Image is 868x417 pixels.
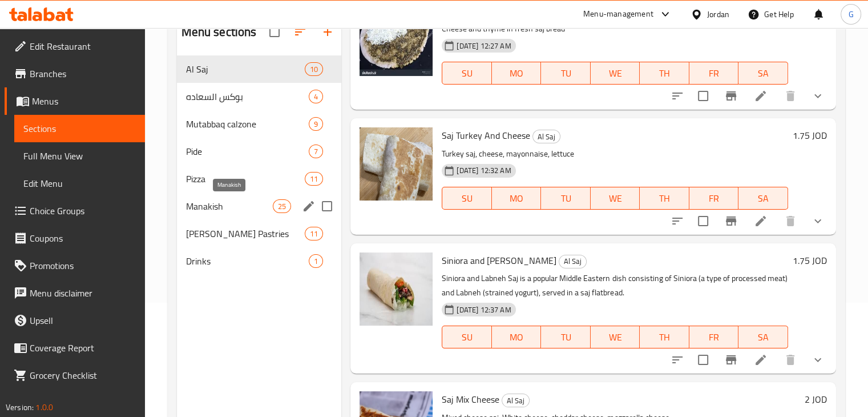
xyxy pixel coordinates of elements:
span: 1 [309,256,322,267]
span: 11 [305,228,322,239]
span: WE [595,65,636,82]
span: Edit Restaurant [30,39,136,53]
span: TH [644,190,685,207]
div: Al Saj [559,255,587,268]
p: Cheese and thyme in fresh saj bread [442,22,788,36]
button: TH [640,187,689,210]
button: delete [777,207,804,235]
a: Edit Restaurant [5,33,145,60]
span: [DATE] 12:32 AM [452,165,515,176]
button: show more [804,82,831,110]
span: Mutabbaq calzone [186,117,309,131]
div: Pide7 [177,138,342,165]
a: Edit menu item [754,214,768,228]
a: Menu disclaimer [5,279,145,307]
button: Branch-specific-item [717,207,745,235]
h6: 1.75 JOD [793,252,827,268]
span: FR [694,329,734,346]
a: Branches [5,60,145,87]
span: Siniora and [PERSON_NAME] [442,252,556,269]
button: show more [804,207,831,235]
a: Grocery Checklist [5,362,145,389]
div: Jordan [707,8,729,21]
button: MO [492,62,542,85]
div: Mutabbaq calzone9 [177,110,342,138]
a: Choice Groups [5,197,145,224]
button: MO [492,187,542,210]
span: Saj Mix Cheese [442,391,499,408]
h6: 1.75 JOD [793,127,827,143]
div: Pizza [186,172,305,186]
div: items [273,199,291,213]
button: FR [689,187,739,210]
a: Edit menu item [754,353,768,367]
div: Menu-management [583,7,653,21]
span: Pide [186,145,309,158]
button: sort-choices [664,346,691,374]
p: Siniora and Labneh Saj is a popular Middle Eastern dish consisting of Siniora (a type of processe... [442,271,788,300]
svg: Show Choices [811,214,825,228]
span: Version: [6,400,34,415]
span: TU [546,329,586,346]
div: Manakish25edit [177,193,342,220]
button: Add section [314,18,341,46]
a: Coverage Report [5,334,145,362]
span: Promotions [30,259,136,272]
button: SU [442,62,491,85]
span: 7 [309,146,322,157]
span: Drinks [186,254,309,268]
span: Coverage Report [30,341,136,355]
button: sort-choices [664,207,691,235]
nav: Menu sections [177,51,342,279]
span: TH [644,329,685,346]
button: Branch-specific-item [717,346,745,374]
span: بوكس السعاده [186,90,309,103]
span: WE [595,329,636,346]
span: 9 [309,119,322,130]
button: SA [738,62,788,85]
button: edit [300,198,317,215]
span: Sections [23,122,136,135]
span: Coupons [30,231,136,245]
div: Shamia Pastries [186,227,305,240]
button: TH [640,62,689,85]
button: WE [591,187,640,210]
div: Al Saj [532,130,560,143]
span: Choice Groups [30,204,136,218]
div: items [305,62,323,76]
span: 1.0.0 [35,400,53,415]
span: Menu disclaimer [30,286,136,300]
span: SA [743,65,784,82]
button: MO [492,326,542,348]
span: TU [546,65,586,82]
span: Select to update [691,209,715,233]
span: MO [496,329,537,346]
button: TU [541,187,591,210]
button: TU [541,326,591,348]
h6: 2 JOD [805,391,827,407]
h2: Menu sections [181,23,257,41]
span: Al Saj [533,130,560,143]
div: بوكس السعاده4 [177,83,342,110]
button: SA [738,326,788,348]
button: TH [640,326,689,348]
span: Menus [32,94,136,108]
span: Al Saj [186,62,305,76]
span: Select to update [691,84,715,108]
span: SA [743,329,784,346]
img: Siniora and Labneh Saj [360,252,433,326]
div: [PERSON_NAME] Pastries11 [177,220,342,247]
span: 11 [305,174,322,185]
div: items [305,172,323,186]
a: Coupons [5,224,145,252]
span: Sort sections [286,18,314,46]
span: 4 [309,91,322,102]
div: Pizza11 [177,165,342,193]
span: SA [743,190,784,207]
button: TU [541,62,591,85]
span: MO [496,190,537,207]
